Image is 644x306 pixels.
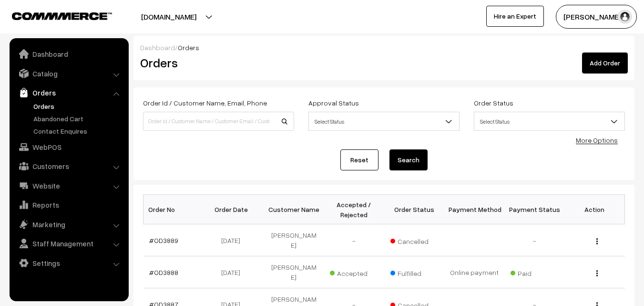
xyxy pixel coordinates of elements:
[504,224,564,256] td: -
[143,195,204,224] th: Order No
[474,98,513,108] label: Order Status
[596,270,598,276] img: Menu
[511,266,558,278] span: Paid
[618,10,632,24] img: user
[12,45,125,63] a: Dashboard
[12,216,125,233] a: Marketing
[389,149,428,170] button: Search
[308,112,460,131] span: Select Status
[576,136,618,144] a: More Options
[12,235,125,252] a: Staff Management
[309,113,459,130] span: Select Status
[308,98,359,108] label: Approval Status
[140,43,175,52] a: Dashboard
[390,266,438,278] span: Fulfilled
[31,114,125,124] a: Abandoned Cart
[564,195,624,224] th: Action
[140,55,293,70] h2: Orders
[596,238,598,244] img: Menu
[264,224,324,256] td: [PERSON_NAME]
[504,195,564,224] th: Payment Status
[264,195,324,224] th: Customer Name
[474,113,624,130] span: Select Status
[178,43,199,52] span: Orders
[149,236,178,244] a: #OD3889
[204,224,264,256] td: [DATE]
[474,112,625,131] span: Select Status
[12,12,112,20] img: COMMMERCE
[582,53,628,74] a: Add Order
[324,195,384,224] th: Accepted / Rejected
[264,256,324,288] td: [PERSON_NAME]
[384,195,444,224] th: Order Status
[31,126,125,136] a: Contact Enquires
[12,10,95,21] a: COMMMERCE
[108,5,230,29] button: [DOMAIN_NAME]
[12,84,125,101] a: Orders
[140,42,628,53] div: /
[556,5,637,29] button: [PERSON_NAME]
[143,112,294,131] input: Order Id / Customer Name / Customer Email / Customer Phone
[390,234,438,246] span: Cancelled
[330,266,378,278] span: Accepted
[324,224,384,256] td: -
[12,158,125,175] a: Customers
[444,195,504,224] th: Payment Method
[149,268,178,276] a: #OD3888
[12,196,125,213] a: Reports
[12,177,125,194] a: Website
[204,256,264,288] td: [DATE]
[31,101,125,111] a: Orders
[12,65,125,82] a: Catalog
[340,149,378,170] a: Reset
[204,195,264,224] th: Order Date
[444,256,504,288] td: Online payment
[12,138,125,156] a: WebPOS
[143,98,267,108] label: Order Id / Customer Name, Email, Phone
[12,254,125,272] a: Settings
[486,6,544,27] a: Hire an Expert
